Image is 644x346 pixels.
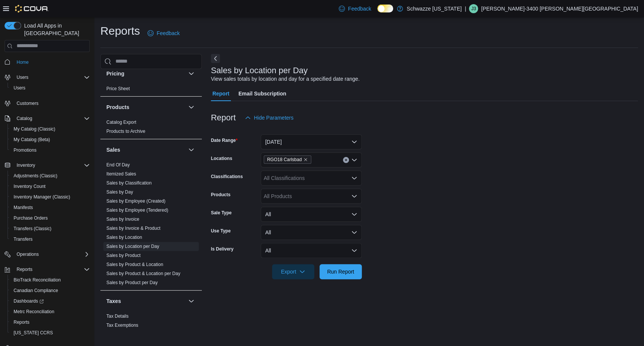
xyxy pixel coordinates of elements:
[14,226,51,232] span: Transfers (Classic)
[471,4,476,13] span: J3
[11,171,90,180] span: Adjustments (Classic)
[106,146,120,154] h3: Sales
[336,1,374,16] a: Feedback
[11,135,90,144] span: My Catalog (Beta)
[11,224,90,233] span: Transfers (Classic)
[481,4,638,13] p: [PERSON_NAME]-3400 [PERSON_NAME][GEOGRAPHIC_DATA]
[11,318,90,327] span: Reports
[106,103,185,111] button: Products
[106,70,124,77] h3: Pricing
[14,85,25,91] span: Users
[14,114,90,123] span: Catalog
[106,103,129,111] h3: Products
[8,317,93,328] button: Reports
[8,124,93,134] button: My Catalog (Classic)
[17,59,29,65] span: Home
[106,253,141,258] a: Sales by Product
[106,189,133,195] a: Sales by Day
[238,86,286,101] span: Email Subscription
[11,275,90,284] span: BioTrack Reconciliation
[8,285,93,296] button: Canadian Compliance
[106,271,180,276] a: Sales by Product & Location per Day
[144,26,183,41] a: Feedback
[14,98,90,108] span: Customers
[17,115,32,121] span: Catalog
[14,330,53,336] span: [US_STATE] CCRS
[11,286,90,295] span: Canadian Compliance
[157,29,180,37] span: Feedback
[320,264,362,279] button: Run Report
[351,175,357,181] button: Open list of options
[303,157,308,162] button: Remove RGO18 Carlsbad from selection in this group
[106,235,142,240] a: Sales by Location
[14,137,50,143] span: My Catalog (Beta)
[106,162,130,168] a: End Of Day
[261,225,362,240] button: All
[14,99,41,108] a: Customers
[8,181,93,192] button: Inventory Count
[106,120,136,125] a: Catalog Export
[21,22,90,37] span: Load All Apps in [GEOGRAPHIC_DATA]
[14,205,33,211] span: Manifests
[2,160,93,171] button: Inventory
[407,4,462,13] p: Schwazze [US_STATE]
[8,192,93,202] button: Inventory Manager (Classic)
[106,162,130,168] span: End Of Day
[14,309,54,315] span: Metrc Reconciliation
[11,328,90,337] span: Washington CCRS
[187,69,196,78] button: Pricing
[14,126,55,132] span: My Catalog (Classic)
[8,328,93,338] button: [US_STATE] CCRS
[100,160,202,290] div: Sales
[14,73,31,82] button: Users
[100,23,140,38] h1: Reports
[106,86,130,91] a: Price Sheet
[14,265,35,274] button: Reports
[2,264,93,275] button: Reports
[2,72,93,83] button: Users
[14,173,57,179] span: Adjustments (Classic)
[211,137,238,143] label: Date Range
[377,5,393,12] input: Dark Mode
[327,268,354,275] span: Run Report
[11,286,61,295] a: Canadian Compliance
[11,203,90,212] span: Manifests
[261,134,362,149] button: [DATE]
[2,57,93,68] button: Home
[11,307,57,316] a: Metrc Reconciliation
[14,147,37,153] span: Promotions
[17,251,39,257] span: Operations
[106,280,158,286] span: Sales by Product per Day
[106,297,185,305] button: Taxes
[11,192,90,201] span: Inventory Manager (Classic)
[11,214,90,223] span: Purchase Orders
[11,235,35,244] a: Transfers
[106,244,159,249] a: Sales by Location per Day
[106,217,139,222] a: Sales by Invoice
[211,228,231,234] label: Use Type
[11,171,60,180] a: Adjustments (Classic)
[8,202,93,213] button: Manifests
[261,207,362,222] button: All
[106,225,160,231] span: Sales by Invoice & Product
[106,252,141,258] span: Sales by Product
[106,216,139,222] span: Sales by Invoice
[11,203,36,212] a: Manifests
[14,250,90,259] span: Operations
[11,182,90,191] span: Inventory Count
[11,297,47,306] a: Dashboards
[14,114,35,123] button: Catalog
[211,192,231,198] label: Products
[14,288,58,294] span: Canadian Compliance
[8,145,93,155] button: Promotions
[8,134,93,145] button: My Catalog (Beta)
[8,223,93,234] button: Transfers (Classic)
[2,98,93,109] button: Customers
[106,129,145,134] a: Products to Archive
[17,100,38,106] span: Customers
[106,171,136,177] span: Itemized Sales
[11,83,28,92] a: Users
[8,296,93,306] a: Dashboards
[106,280,158,285] a: Sales by Product per Day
